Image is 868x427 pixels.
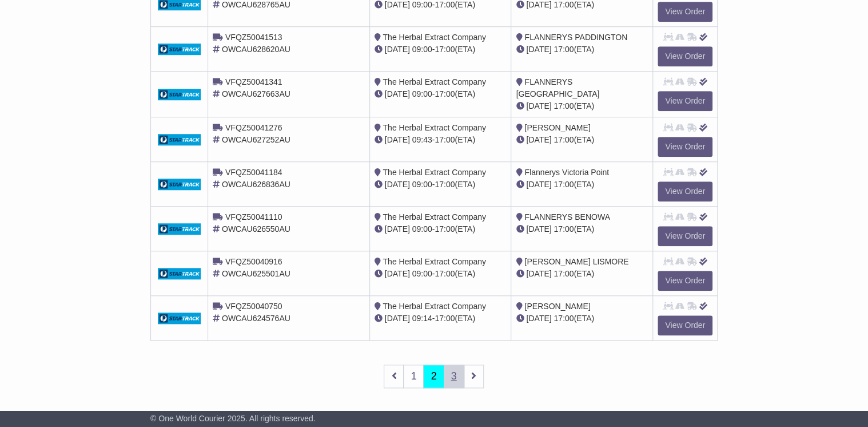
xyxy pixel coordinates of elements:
[375,268,507,280] div: - (ETA)
[526,269,551,278] span: [DATE]
[385,180,410,189] span: [DATE]
[412,45,432,54] span: 09:00
[385,314,410,323] span: [DATE]
[375,313,507,325] div: - (ETA)
[403,365,424,388] a: 1
[412,135,432,144] span: 09:43
[222,269,290,278] span: OWCAU625501AU
[516,179,648,191] div: (ETA)
[222,45,290,54] span: OWCAU628620AU
[385,45,410,54] span: [DATE]
[222,314,290,323] span: OWCAU624576AU
[383,77,486,86] span: The Herbal Extract Company
[526,224,551,234] span: [DATE]
[385,89,410,98] span: [DATE]
[222,224,290,234] span: OWCAU626550AU
[524,302,590,311] span: [PERSON_NAME]
[375,134,507,146] div: - (ETA)
[658,91,712,111] a: View Order
[222,135,290,144] span: OWCAU627252AU
[526,45,551,54] span: [DATE]
[554,45,574,54] span: 17:00
[658,137,712,157] a: View Order
[383,168,486,177] span: The Herbal Extract Company
[375,44,507,56] div: - (ETA)
[412,224,432,234] span: 09:00
[412,269,432,278] span: 09:00
[375,223,507,235] div: - (ETA)
[554,314,574,323] span: 17:00
[524,212,610,222] span: FLANNERYS BENOWA
[412,314,432,323] span: 09:14
[385,135,410,144] span: [DATE]
[158,268,201,279] img: GetCarrierServiceDarkLogo
[412,180,432,189] span: 09:00
[524,33,627,42] span: FLANNERYS PADDINGTON
[516,313,648,325] div: (ETA)
[158,223,201,235] img: GetCarrierServiceDarkLogo
[435,45,455,54] span: 17:00
[516,44,648,56] div: (ETA)
[158,134,201,145] img: GetCarrierServiceDarkLogo
[225,302,282,311] span: VFQZ50040750
[658,271,712,291] a: View Order
[225,257,282,266] span: VFQZ50040916
[435,180,455,189] span: 17:00
[524,123,590,132] span: [PERSON_NAME]
[516,223,648,235] div: (ETA)
[225,168,282,177] span: VFQZ50041184
[412,89,432,98] span: 09:00
[516,100,648,112] div: (ETA)
[225,77,282,86] span: VFQZ50041341
[526,314,551,323] span: [DATE]
[526,180,551,189] span: [DATE]
[516,77,599,98] span: FLANNERYS [GEOGRAPHIC_DATA]
[383,257,486,266] span: The Herbal Extract Company
[658,46,712,66] a: View Order
[150,414,316,423] span: © One World Courier 2025. All rights reserved.
[225,123,282,132] span: VFQZ50041276
[383,123,486,132] span: The Herbal Extract Company
[225,212,282,222] span: VFQZ50041110
[383,33,486,42] span: The Herbal Extract Company
[225,33,282,42] span: VFQZ50041513
[516,268,648,280] div: (ETA)
[158,44,201,55] img: GetCarrierServiceDarkLogo
[383,212,486,222] span: The Herbal Extract Company
[526,135,551,144] span: [DATE]
[158,89,201,100] img: GetCarrierServiceDarkLogo
[385,269,410,278] span: [DATE]
[435,135,455,144] span: 17:00
[516,134,648,146] div: (ETA)
[554,101,574,110] span: 17:00
[423,365,444,388] a: 2
[658,315,712,335] a: View Order
[524,168,609,177] span: Flannerys Victoria Point
[222,180,290,189] span: OWCAU626836AU
[375,179,507,191] div: - (ETA)
[554,135,574,144] span: 17:00
[554,224,574,234] span: 17:00
[554,269,574,278] span: 17:00
[383,302,486,311] span: The Herbal Extract Company
[435,224,455,234] span: 17:00
[435,314,455,323] span: 17:00
[444,365,464,388] a: 3
[222,89,290,98] span: OWCAU627663AU
[375,88,507,100] div: - (ETA)
[524,257,628,266] span: [PERSON_NAME] LISMORE
[435,89,455,98] span: 17:00
[526,101,551,110] span: [DATE]
[554,180,574,189] span: 17:00
[158,313,201,324] img: GetCarrierServiceDarkLogo
[658,2,712,22] a: View Order
[385,224,410,234] span: [DATE]
[435,269,455,278] span: 17:00
[158,179,201,190] img: GetCarrierServiceDarkLogo
[658,181,712,201] a: View Order
[658,226,712,246] a: View Order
